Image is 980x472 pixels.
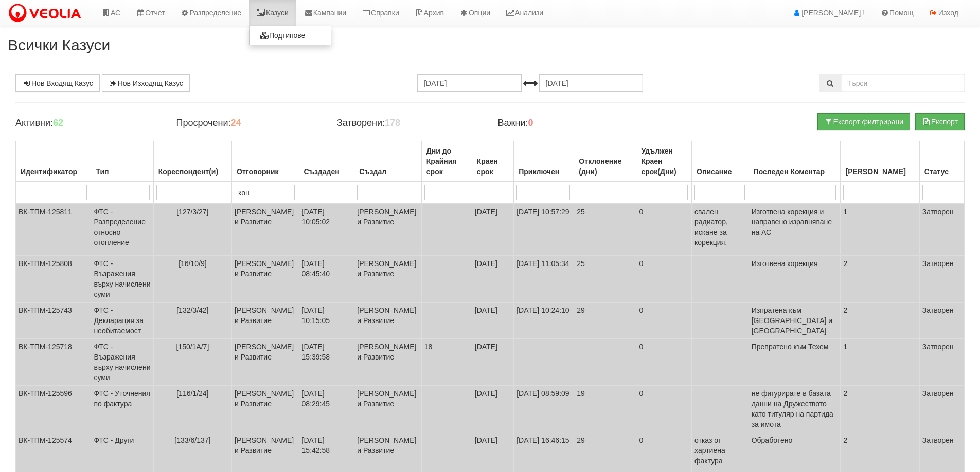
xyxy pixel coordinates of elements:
td: [DATE] 08:59:09 [514,386,574,432]
th: Тип: No sort applied, activate to apply an ascending sort [91,141,153,182]
td: 19 [574,386,636,432]
td: [PERSON_NAME] и Развитие [232,256,299,303]
td: ФТС - Разпределение относно отопление [91,203,153,256]
td: ФТС - Възражения върху начислени суми [91,339,153,386]
td: [PERSON_NAME] и Развитие [232,203,299,256]
div: Създал [357,164,419,179]
td: Затворен [919,303,964,339]
td: ВК-ТПМ-125718 [16,339,91,386]
td: ВК-ТПМ-125811 [16,203,91,256]
td: ФТС - Възражения върху начислени суми [91,256,153,303]
td: [PERSON_NAME] и Развитие [354,303,422,339]
img: VeoliaLogo.png [8,3,86,24]
span: [16/10/9] [179,259,207,268]
span: [132/3/42] [176,306,208,314]
td: [DATE] 08:45:40 [299,256,354,303]
th: Създаден: No sort applied, activate to apply an ascending sort [299,141,354,182]
td: [DATE] [472,386,513,432]
td: [DATE] [472,203,513,256]
button: Експорт филтрирани [817,113,910,130]
div: Дни до Крайния срок [424,144,469,179]
th: Краен срок: No sort applied, activate to apply an ascending sort [472,141,513,182]
td: [PERSON_NAME] и Развитие [232,303,299,339]
th: Създал: No sort applied, activate to apply an ascending sort [354,141,422,182]
button: Експорт [915,113,965,130]
td: Затворен [919,339,964,386]
td: [DATE] 11:05:34 [514,256,574,303]
td: ФТС - Декларация за необитаемост [91,303,153,339]
div: Идентификатор [19,164,88,179]
div: Създаден [302,164,352,179]
th: Удължен Краен срок(Дни): No sort applied, activate to apply an ascending sort [636,141,692,182]
div: Краен срок [475,154,511,179]
span: Изготвена корекция [752,259,818,268]
h4: Просрочени: [176,118,321,128]
a: Нов Входящ Казус [15,74,100,92]
span: не фигурирате в базата данни на Дружеството като титуляр на партида за имота [752,389,833,428]
td: 25 [574,256,636,303]
span: [133/6/137] [174,436,210,444]
b: 178 [385,118,400,128]
td: [DATE] 10:05:02 [299,203,354,256]
td: ФТС - Уточнения по фактура [91,386,153,432]
td: [DATE] 15:39:58 [299,339,354,386]
div: Последен Коментар [752,164,838,179]
td: [DATE] 08:29:45 [299,386,354,432]
td: [DATE] 10:24:10 [514,303,574,339]
p: отказ от хартиена фактура [694,435,746,466]
th: Приключен: No sort applied, activate to apply an ascending sort [514,141,574,182]
td: ВК-ТПМ-125743 [16,303,91,339]
td: [PERSON_NAME] и Развитие [232,339,299,386]
th: Дни до Крайния срок: No sort applied, activate to apply an ascending sort [421,141,472,182]
td: [PERSON_NAME] и Развитие [232,386,299,432]
span: Изпратена към [GEOGRAPHIC_DATA] и [GEOGRAPHIC_DATA] [752,306,832,335]
td: [PERSON_NAME] и Развитие [354,339,422,386]
h4: Затворени: [337,118,482,128]
div: Отклонение (дни) [577,154,633,179]
td: 2 [841,256,919,303]
th: Брой Файлове: No sort applied, activate to apply an ascending sort [841,141,919,182]
td: 0 [636,256,692,303]
span: Изготвена корекция и направено изравняване на АС [752,207,832,236]
div: Отговорник [235,164,296,179]
td: [DATE] 10:15:05 [299,303,354,339]
td: [PERSON_NAME] и Развитие [354,386,422,432]
p: свален радиатор, искане за корекция. [694,206,746,248]
td: [PERSON_NAME] и Развитие [354,256,422,303]
td: [DATE] 10:57:29 [514,203,574,256]
div: Описание [694,164,746,179]
td: [DATE] [472,256,513,303]
div: Статус [922,164,961,179]
div: [PERSON_NAME] [843,164,916,179]
td: 25 [574,203,636,256]
th: Статус: No sort applied, activate to apply an ascending sort [919,141,964,182]
td: 1 [841,339,919,386]
h2: Всички Казуси [8,36,972,53]
td: 0 [636,303,692,339]
h4: Важни: [497,118,643,128]
td: 1 [841,203,919,256]
h4: Активни: [15,118,161,128]
td: 0 [636,203,692,256]
b: 0 [528,118,533,128]
b: 62 [53,118,63,128]
th: Отговорник: No sort applied, activate to apply an ascending sort [232,141,299,182]
a: Нов Изходящ Казус [102,74,190,92]
td: 29 [574,303,636,339]
div: Тип [94,164,150,179]
span: [127/3/27] [176,207,208,216]
td: 0 [636,339,692,386]
th: Отклонение (дни): No sort applied, activate to apply an ascending sort [574,141,636,182]
a: Подтипове [250,29,331,42]
th: Кореспондент(и): No sort applied, activate to apply an ascending sort [153,141,231,182]
td: [DATE] [472,339,513,386]
td: 0 [636,386,692,432]
th: Последен Коментар: No sort applied, activate to apply an ascending sort [749,141,841,182]
th: Идентификатор: No sort applied, activate to apply an ascending sort [16,141,91,182]
div: Приключен [516,164,571,179]
td: ВК-ТПМ-125596 [16,386,91,432]
td: Затворен [919,386,964,432]
td: Затворен [919,203,964,256]
span: Обработено [752,436,793,444]
td: [DATE] [472,303,513,339]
